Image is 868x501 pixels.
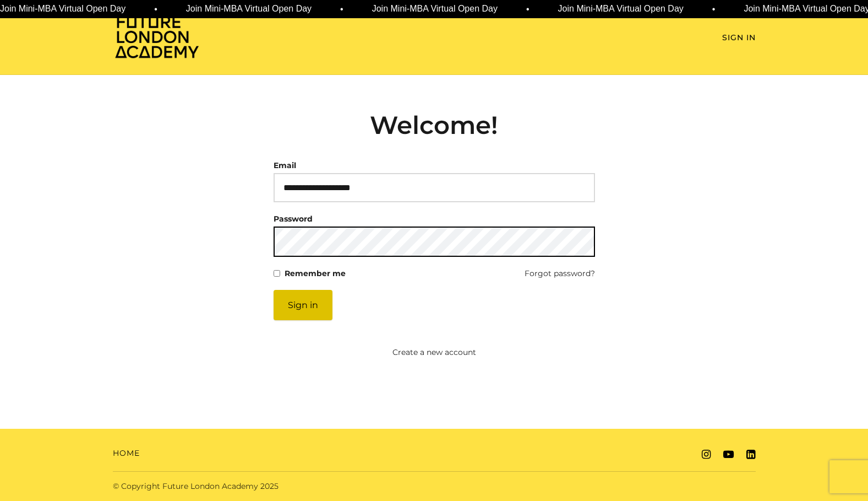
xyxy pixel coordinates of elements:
[712,3,716,16] span: •
[113,448,140,459] a: Home
[154,3,157,16] span: •
[113,14,201,59] img: Home Page
[220,347,648,358] a: Create a new account
[722,32,756,44] a: Sign In
[274,290,332,320] button: Sign in
[285,266,346,281] label: Remember me
[526,3,529,16] span: •
[274,158,296,173] label: Email
[525,266,595,281] a: Forgot password?
[274,110,595,140] h2: Welcome!
[104,481,434,492] div: © Copyright Future London Academy 2025
[340,3,343,16] span: •
[274,211,313,227] label: Password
